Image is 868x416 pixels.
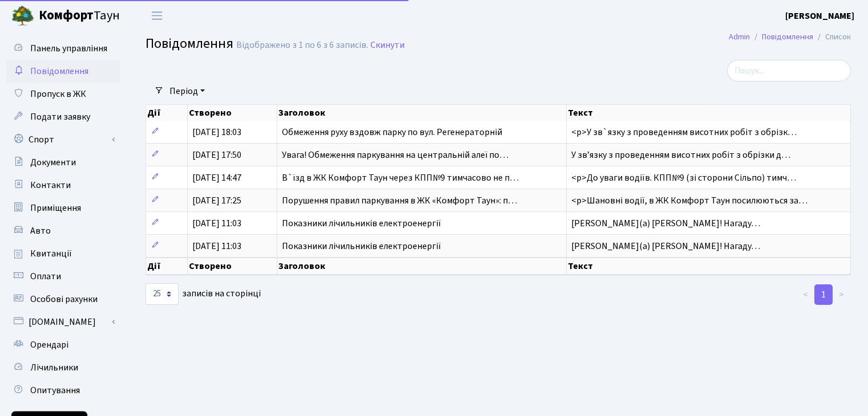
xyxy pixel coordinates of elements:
th: Текст [567,105,851,121]
span: Документи [30,156,76,169]
span: [DATE] 17:25 [192,194,241,207]
th: Заголовок [277,105,567,121]
span: [PERSON_NAME](а) [PERSON_NAME]! Нагаду… [571,217,760,230]
span: Показники лічильників електроенергії [282,240,441,252]
a: Admin [729,31,750,43]
a: Опитування [6,379,120,402]
a: Повідомлення [762,31,813,43]
a: 1 [814,284,833,305]
span: Повідомлення [30,65,88,78]
a: Повідомлення [6,60,120,83]
span: [DATE] 14:47 [192,172,241,184]
li: Список [813,31,851,43]
th: Дії [146,258,188,275]
a: Орендарі [6,333,120,356]
label: записів на сторінці [146,283,261,305]
span: Таун [39,6,120,26]
span: Повідомлення [146,34,233,54]
span: Оплати [30,270,61,283]
span: [DATE] 11:03 [192,217,241,230]
span: У звʼязку з проведенням висотних робіт з обрізки д… [571,149,790,161]
span: Подати заявку [30,111,90,123]
a: Спорт [6,128,120,151]
span: Пропуск в ЖК [30,88,86,100]
span: Опитування [30,384,80,397]
span: Обмеження руху вздовж парку по вул. Регенераторній [282,126,502,138]
b: Комфорт [39,6,94,25]
a: Особові рахунки [6,288,120,311]
span: [DATE] 17:50 [192,149,241,161]
a: [DOMAIN_NAME] [6,311,120,333]
a: [PERSON_NAME] [785,9,854,23]
a: Авто [6,219,120,242]
a: Період [165,81,209,101]
span: Орендарі [30,338,68,351]
span: [PERSON_NAME](а) [PERSON_NAME]! Нагаду… [571,240,760,252]
th: Створено [188,258,277,275]
a: Скинути [370,40,405,51]
span: Увага! Обмеження паркування на центральній алеї по… [282,149,508,161]
a: Документи [6,151,120,174]
span: [DATE] 18:03 [192,126,241,138]
span: Авто [30,225,51,237]
th: Дії [146,105,188,121]
th: Створено [188,105,277,121]
th: Текст [567,258,851,275]
a: Оплати [6,265,120,288]
th: Заголовок [277,258,567,275]
span: <p>До уваги водіїв. КПП№9 (зі сторони Сільпо) тимч… [571,172,796,184]
select: записів на сторінці [146,283,179,305]
span: Контакти [30,179,71,191]
span: <p>Шановні водії, в ЖК Комфорт Таун посилюються за… [571,194,808,207]
span: Панель управління [30,42,107,55]
img: logo.png [11,5,34,27]
a: Контакти [6,174,120,197]
div: Відображено з 1 по 6 з 6 записів. [236,40,368,51]
span: [DATE] 11:03 [192,240,241,252]
button: Переключити навігацію [143,6,171,25]
a: Лічильники [6,356,120,379]
span: Порушення правил паркування в ЖК «Комфорт Таун»: п… [282,194,517,207]
b: [PERSON_NAME] [785,10,854,22]
a: Пропуск в ЖК [6,83,120,105]
a: Квитанції [6,242,120,265]
span: Лічильники [30,361,78,374]
span: Особові рахунки [30,293,98,305]
nav: breadcrumb [712,25,868,49]
span: <p>У зв`язку з проведенням висотних робіт з обрізк… [571,126,797,138]
span: Квитанції [30,247,72,260]
a: Панель управління [6,37,120,60]
span: Показники лічильників електроенергії [282,217,441,230]
a: Подати заявку [6,105,120,128]
a: Приміщення [6,197,120,219]
span: Приміщення [30,202,81,214]
span: В`їзд в ЖК Комфорт Таун через КПП№9 тимчасово не п… [282,172,519,184]
input: Пошук... [727,60,851,81]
